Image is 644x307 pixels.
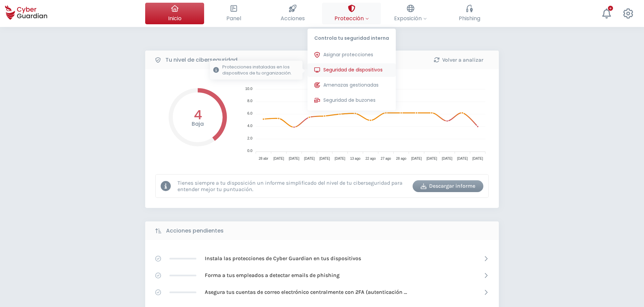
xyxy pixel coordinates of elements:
[222,64,299,76] p: Protecciones instaladas en los dispositivos de tu organización.
[323,82,379,89] span: Amenazas gestionadas
[281,14,305,23] span: Acciones
[459,14,480,23] span: Phishing
[413,180,483,192] button: Descargar informe
[423,54,494,66] button: Volver a analizar
[245,87,252,91] tspan: 10.0
[334,14,369,23] span: Protección
[165,56,237,64] b: Tu nivel de ciberseguridad
[308,29,396,45] p: Controla tu seguridad interna
[308,79,396,92] button: Amenazas gestionadas
[289,157,299,160] tspan: [DATE]
[322,3,381,24] button: ProtecciónControla tu seguridad internaAsignar proteccionesSeguridad de dispositivosProtecciones ...
[247,99,252,103] tspan: 8.0
[396,157,407,160] tspan: 28 ago
[473,157,483,160] tspan: [DATE]
[263,3,322,24] button: Acciones
[394,14,427,23] span: Exposición
[418,182,478,190] div: Descargar informe
[308,63,396,77] button: Seguridad de dispositivosProtecciones instaladas en los dispositivos de tu organización.
[323,51,373,58] span: Asignar protecciones
[323,66,383,73] span: Seguridad de dispositivos
[381,157,391,160] tspan: 27 ago
[323,97,376,104] span: Seguridad de buzones
[350,157,360,160] tspan: 13 ago
[440,3,499,24] button: Phishing
[335,157,346,160] tspan: [DATE]
[365,157,376,160] tspan: 22 ago
[273,157,284,160] tspan: [DATE]
[205,272,340,279] p: Forma a tus empleados a detectar emails de phishing
[247,136,252,140] tspan: 2.0
[442,157,453,160] tspan: [DATE]
[428,56,489,64] div: Volver a analizar
[145,3,204,24] button: Inicio
[411,157,422,160] tspan: [DATE]
[204,3,263,24] button: Panel
[608,6,613,11] div: +
[259,157,268,160] tspan: 28 abr
[178,180,408,192] p: Tienes siempre a tu disposición un informe simplificado del nivel de tu ciberseguridad para enten...
[247,124,252,128] tspan: 4.0
[205,255,361,262] p: Instala las protecciones de Cyber Guardian en tus dispositivos
[247,149,252,153] tspan: 0.0
[247,111,252,115] tspan: 6.0
[319,157,330,160] tspan: [DATE]
[166,227,224,235] b: Acciones pendientes
[205,288,407,296] p: Asegura tus cuentas de correo electrónico centralmente con 2FA (autenticación de doble factor)
[308,48,396,62] button: Asignar protecciones
[226,14,241,23] span: Panel
[308,94,396,107] button: Seguridad de buzones
[457,157,468,160] tspan: [DATE]
[304,157,315,160] tspan: [DATE]
[168,14,182,23] span: Inicio
[426,157,437,160] tspan: [DATE]
[381,3,440,24] button: Exposición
